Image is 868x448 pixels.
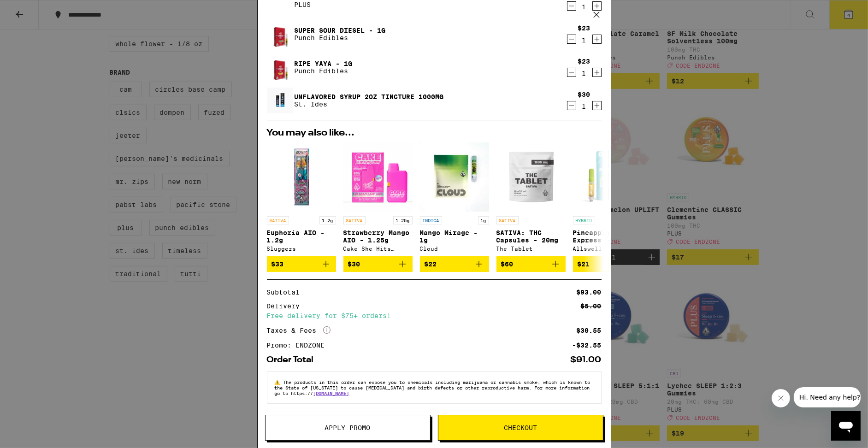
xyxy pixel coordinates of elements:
a: Open page for Strawberry Mango AIO - 1.25g from Cake She Hits Different [343,142,413,256]
div: Order Total [267,356,320,364]
span: Checkout [504,424,537,431]
span: The products in this order can expose you to chemicals including marijuana or cannabis smoke, whi... [275,379,590,396]
button: Increment [592,101,602,110]
span: $21 [578,260,590,268]
img: Allswell - Pineapple Express - 1g [573,142,642,212]
div: 1 [578,70,590,77]
div: Cloud [420,246,489,252]
button: Add to bag [420,256,489,272]
button: Decrement [567,68,576,77]
div: Promo: ENDZONE [267,342,331,348]
img: Super Sour Diesel - 1g [267,18,293,51]
button: Increment [592,35,602,44]
div: The Tablet [496,246,566,252]
a: Open page for Pineapple Express - 1g from Allswell [573,142,642,256]
span: $30 [348,260,360,268]
iframe: Close message [772,389,790,407]
button: Decrement [567,35,576,44]
img: Cake She Hits Different - Strawberry Mango AIO - 1.25g [343,142,413,212]
div: Subtotal [267,289,307,295]
a: Open page for SATIVA: THC Capsules - 20mg from The Tablet [496,142,566,256]
p: SATIVA [496,216,519,224]
p: Punch Edibles [295,34,386,41]
p: PLUS [295,1,419,8]
div: $5.00 [581,303,602,309]
p: Punch Edibles [295,67,353,75]
button: Increment [592,68,602,77]
img: Unflavored Syrup 2oz Tincture 1000mg [267,88,293,113]
div: Taxes & Fees [267,326,331,335]
div: $30 [578,91,590,98]
button: Checkout [438,415,603,441]
img: Sluggers - Euphoria AIO - 1.2g [267,142,336,212]
div: Cake She Hits Different [343,246,413,252]
iframe: Message from company [794,387,861,407]
button: Add to bag [496,256,566,272]
p: SATIVA [343,216,366,224]
img: Cloud - Mango Mirage - 1g [420,142,489,212]
div: $23 [578,24,590,32]
p: INDICA [420,216,442,224]
img: Ripe Yaya - 1g [267,51,293,84]
p: 1.2g [319,216,336,224]
div: -$32.55 [573,342,602,348]
button: Decrement [567,1,576,11]
p: Strawberry Mango AIO - 1.25g [343,229,413,244]
button: Apply Promo [265,415,431,441]
div: 1 [578,3,590,11]
img: The Tablet - SATIVA: THC Capsules - 20mg [496,142,566,212]
p: HYBRID [573,216,595,224]
span: ⚠️ [275,379,283,385]
div: Free delivery for $75+ orders! [267,312,602,319]
h2: You may also like... [267,129,602,138]
p: Mango Mirage - 1g [420,229,489,244]
a: Open page for Euphoria AIO - 1.2g from Sluggers [267,142,336,256]
div: Delivery [267,303,307,309]
button: Decrement [567,101,576,110]
div: 1 [578,36,590,44]
p: Pineapple Express - 1g [573,229,642,244]
a: Open page for Mango Mirage - 1g from Cloud [420,142,489,256]
span: Apply Promo [325,424,371,431]
div: $93.00 [577,289,602,295]
button: Add to bag [343,256,413,272]
a: Ripe Yaya - 1g [295,60,353,67]
a: Super Sour Diesel - 1g [295,27,386,34]
a: Unflavored Syrup 2oz Tincture 1000mg [295,93,444,100]
div: $91.00 [571,356,602,364]
p: St. Ides [295,100,444,108]
button: Add to bag [267,256,336,272]
p: Euphoria AIO - 1.2g [267,229,336,244]
iframe: Button to launch messaging window [831,411,861,441]
p: 1.25g [393,216,413,224]
button: Add to bag [573,256,642,272]
span: $22 [425,260,437,268]
span: $33 [272,260,284,268]
p: 1g [478,216,489,224]
span: $60 [501,260,514,268]
div: 1 [578,103,590,110]
p: SATIVA: THC Capsules - 20mg [496,229,566,244]
div: $30.55 [577,327,602,334]
p: SATIVA [267,216,289,224]
div: Allswell [573,246,642,252]
a: [DOMAIN_NAME] [313,390,349,396]
div: $23 [578,58,590,65]
div: Sluggers [267,246,336,252]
